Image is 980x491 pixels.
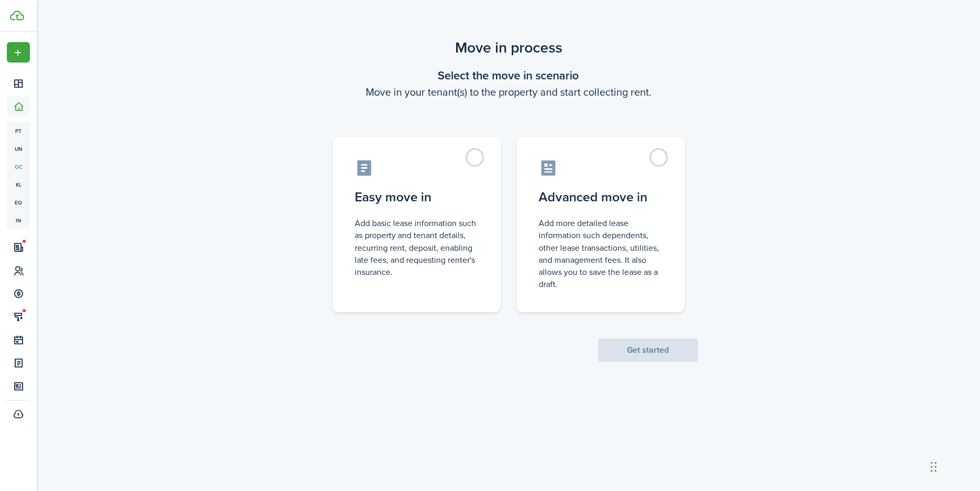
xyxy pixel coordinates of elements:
a: kl [7,176,30,193]
wizard-step-header-title: Select the move in scenario [319,67,698,84]
div: Drag [931,451,937,483]
scenario-title: Move in process [319,37,698,59]
control-radio-card-title: Advanced move in [539,188,663,207]
a: oc [7,158,30,176]
a: pt [7,122,30,140]
button: Open menu [7,42,30,63]
a: eq [7,193,30,211]
control-radio-card-description: Add more detailed lease information such dependents, other lease transactions, utilities, and man... [539,217,663,290]
control-radio-card-description: Add basic lease information such as property and tenant details, recurring rent, deposit, enablin... [355,217,479,278]
a: in [7,211,30,229]
wizard-step-header-description: Move in your tenant(s) to the property and start collecting rent. [319,84,698,100]
control-radio-card-title: Easy move in [355,188,479,207]
iframe: Chat Widget [927,441,980,491]
a: un [7,140,30,158]
img: TenantCloud [10,11,24,21]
